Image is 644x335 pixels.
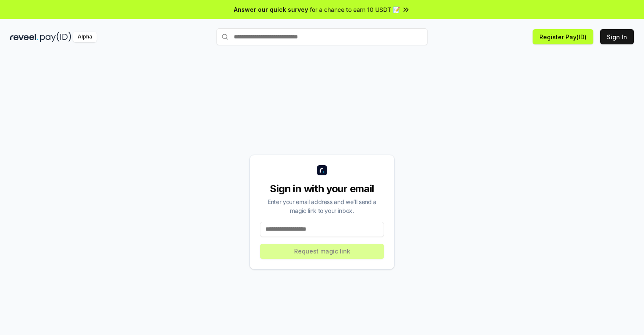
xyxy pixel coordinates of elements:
div: Sign in with your email [260,182,384,196]
button: Register Pay(ID) [533,29,593,44]
button: Sign In [600,29,634,44]
div: Enter your email address and we’ll send a magic link to your inbox. [260,197,384,215]
span: for a chance to earn 10 USDT 📝 [310,5,400,14]
span: Answer our quick survey [234,5,308,14]
img: pay_id [40,32,71,42]
img: reveel_dark [10,32,38,42]
img: logo_small [317,165,327,175]
div: Alpha [73,32,97,42]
